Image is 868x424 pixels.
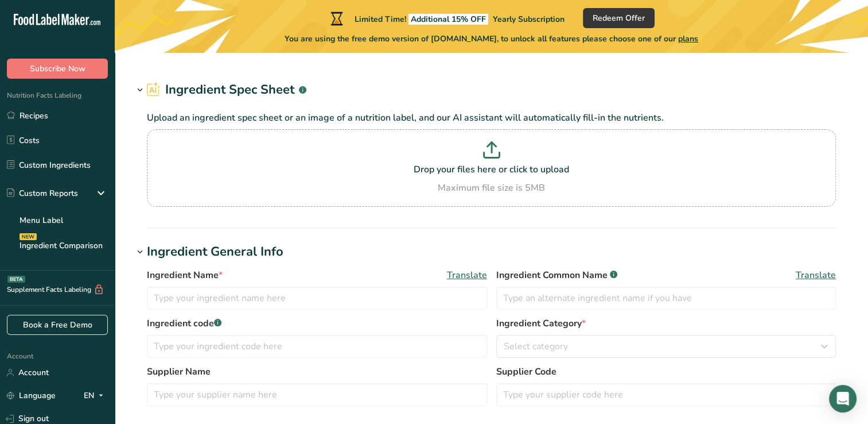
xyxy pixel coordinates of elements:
[7,59,108,79] button: Subscribe Now
[30,63,85,75] span: Subscribe Now
[678,33,698,44] span: plans
[408,14,488,25] span: Additional 15% OFF
[147,383,487,406] input: Type your supplier name here
[147,317,487,330] label: Ingredient code
[147,268,223,282] span: Ingredient Name
[84,389,108,403] div: EN
[796,268,836,282] span: Translate
[147,365,487,379] label: Supplier Name
[593,12,645,24] span: Redeem Offer
[7,386,56,406] a: Language
[447,268,487,282] span: Translate
[147,242,283,261] div: Ingredient General Info
[496,287,836,310] input: Type an alternate ingredient name if you have
[496,268,617,282] span: Ingredient Common Name
[7,187,78,199] div: Custom Reports
[7,315,108,335] a: Book a Free Demo
[496,335,836,358] button: Select category
[493,14,565,25] span: Yearly Subscription
[147,111,836,125] p: Upload an ingredient spec sheet or an image of a nutrition label, and our AI assistant will autom...
[150,163,833,176] p: Drop your files here or click to upload
[7,276,25,283] div: BETA
[504,340,568,353] span: Select category
[496,383,836,406] input: Type your supplier code here
[147,80,306,99] h2: Ingredient Spec Sheet
[583,8,655,28] button: Redeem Offer
[147,287,487,310] input: Type your ingredient name here
[829,385,857,413] div: Open Intercom Messenger
[496,365,836,379] label: Supplier Code
[328,11,565,25] div: Limited Time!
[20,233,37,240] div: NEW
[150,181,833,195] div: Maximum file size is 5MB
[285,33,698,45] span: You are using the free demo version of [DOMAIN_NAME], to unlock all features please choose one of...
[496,317,836,330] label: Ingredient Category
[147,335,487,358] input: Type your ingredient code here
